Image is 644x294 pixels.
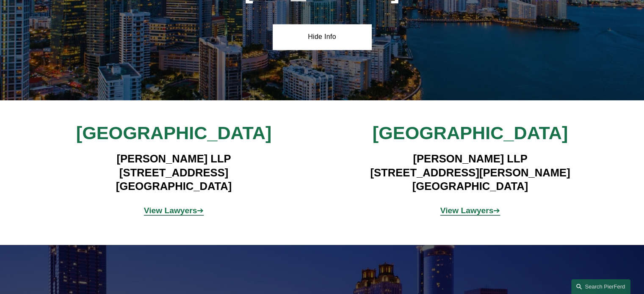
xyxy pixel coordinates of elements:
[440,206,494,215] strong: View Lawyers
[50,152,297,193] h4: [PERSON_NAME] LLP [STREET_ADDRESS] [GEOGRAPHIC_DATA]
[144,206,204,215] span: ➔
[440,206,500,215] span: ➔
[144,206,197,215] strong: View Lawyers
[76,123,271,143] span: [GEOGRAPHIC_DATA]
[571,279,630,294] a: Search this site
[273,24,371,49] a: Hide Info
[144,206,204,215] a: View Lawyers➔
[440,206,500,215] a: View Lawyers➔
[373,123,568,143] span: [GEOGRAPHIC_DATA]
[347,152,594,193] h4: [PERSON_NAME] LLP [STREET_ADDRESS][PERSON_NAME] [GEOGRAPHIC_DATA]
